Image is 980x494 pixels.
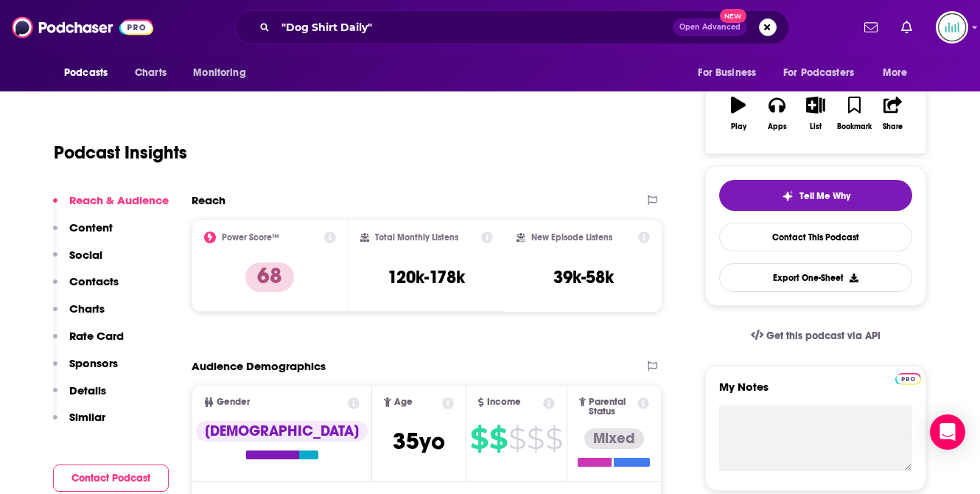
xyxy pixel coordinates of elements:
[53,220,113,248] button: Content
[895,373,921,385] img: Podchaser Pro
[69,329,124,343] p: Rate Card
[69,410,105,424] p: Similar
[394,397,413,407] span: Age
[69,383,106,397] p: Details
[719,263,912,292] button: Export One-Sheet
[837,122,872,131] div: Bookmark
[673,18,747,36] button: Open AdvancedNew
[375,232,458,243] h2: Total Monthly Listens
[783,63,854,83] span: For Podcasters
[584,428,644,449] div: Mixed
[698,63,756,83] span: For Business
[553,266,614,288] h3: 39k-58k
[53,274,119,302] button: Contacts
[12,13,153,41] img: Podchaser - Follow, Share and Rate Podcasts
[782,190,794,202] img: tell me why sparkle
[487,397,521,407] span: Income
[679,24,741,31] span: Open Advanced
[53,356,118,383] button: Sponsors
[797,87,835,140] button: List
[719,223,912,251] a: Contact This Podcast
[235,10,789,44] div: Search podcasts, credits, & more...
[731,122,746,131] div: Play
[135,63,167,83] span: Charts
[53,302,105,329] button: Charts
[53,383,106,411] button: Details
[810,122,822,131] div: List
[222,232,279,243] h2: Power Score™
[768,122,787,131] div: Apps
[53,248,102,275] button: Social
[872,59,926,87] button: open menu
[489,427,507,450] span: $
[719,380,912,406] label: My Notes
[545,427,562,450] span: $
[245,262,294,292] p: 68
[739,318,892,354] a: Get this podcast via API
[936,11,968,44] button: Show profile menu
[858,15,883,40] a: Show notifications dropdown
[895,371,921,385] a: Pro website
[874,87,912,140] button: Share
[69,220,113,234] p: Content
[192,359,326,373] h2: Audience Demographics
[54,142,187,164] h1: Podcast Insights
[69,302,105,316] p: Charts
[196,421,368,442] div: [DEMOGRAPHIC_DATA]
[69,248,102,262] p: Social
[719,87,757,140] button: Play
[883,63,908,83] span: More
[508,427,525,450] span: $
[69,274,119,288] p: Contacts
[589,397,634,417] span: Parental Status
[192,193,225,207] h2: Reach
[53,410,105,437] button: Similar
[53,465,169,492] button: Contact Podcast
[719,180,912,211] button: tell me why sparkleTell Me Why
[936,11,968,44] img: User Profile
[531,232,612,243] h2: New Episode Listens
[276,15,673,39] input: Search podcasts, credits, & more...
[53,329,124,356] button: Rate Card
[799,190,850,202] span: Tell Me Why
[388,266,465,288] h3: 120k-178k
[393,427,445,456] span: 35 yo
[936,11,968,44] span: Logged in as podglomerate
[69,356,118,370] p: Sponsors
[217,397,250,407] span: Gender
[930,414,965,450] div: Open Intercom Messenger
[766,330,881,342] span: Get this podcast via API
[835,87,873,140] button: Bookmark
[687,59,774,87] button: open menu
[883,122,903,131] div: Share
[774,59,875,87] button: open menu
[757,87,796,140] button: Apps
[720,9,746,23] span: New
[895,15,918,40] a: Show notifications dropdown
[527,427,544,450] span: $
[193,63,245,83] span: Monitoring
[53,193,169,220] button: Reach & Audience
[69,193,169,207] p: Reach & Audience
[470,427,488,450] span: $
[64,63,108,83] span: Podcasts
[54,59,127,87] button: open menu
[183,59,265,87] button: open menu
[125,59,175,87] a: Charts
